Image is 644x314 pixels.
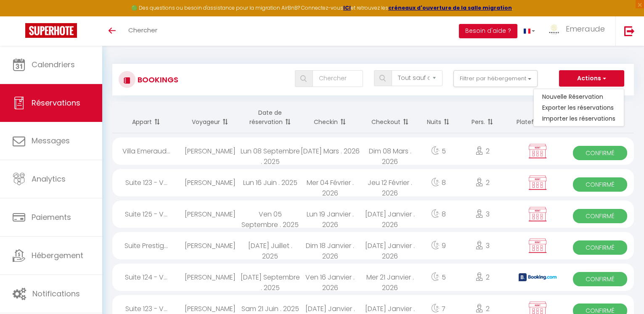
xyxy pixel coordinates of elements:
[548,24,560,34] img: ...
[509,102,566,133] th: Sort by channel
[32,135,70,146] span: Messages
[180,102,240,133] th: Sort by guest
[32,174,66,184] span: Analytics
[25,23,77,38] img: Super Booking
[624,26,635,36] img: logout
[32,250,83,261] span: Hébergement
[534,102,624,113] a: Exporter les réservations
[456,102,509,133] th: Sort by people
[300,102,360,133] th: Sort by checkin
[360,102,420,133] th: Sort by checkout
[128,26,157,34] span: Chercher
[135,70,178,89] h3: Bookings
[343,4,351,11] a: ICI
[32,212,71,222] span: Paiements
[559,70,624,87] button: Actions
[459,24,517,38] button: Besoin d'aide ?
[566,24,605,34] span: Emeraude
[122,16,164,46] a: Chercher
[453,70,538,87] button: Filtrer par hébergement
[112,102,180,133] th: Sort by rentals
[420,102,457,133] th: Sort by nights
[388,4,512,11] a: créneaux d'ouverture de la salle migration
[534,113,624,124] a: Importer les réservations
[541,16,615,46] a: ... Emeraude
[240,102,300,133] th: Sort by booking date
[32,98,80,108] span: Réservations
[534,91,624,102] a: Nouvelle Réservation
[313,70,363,87] input: Chercher
[32,288,80,299] span: Notifications
[32,59,75,70] span: Calendriers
